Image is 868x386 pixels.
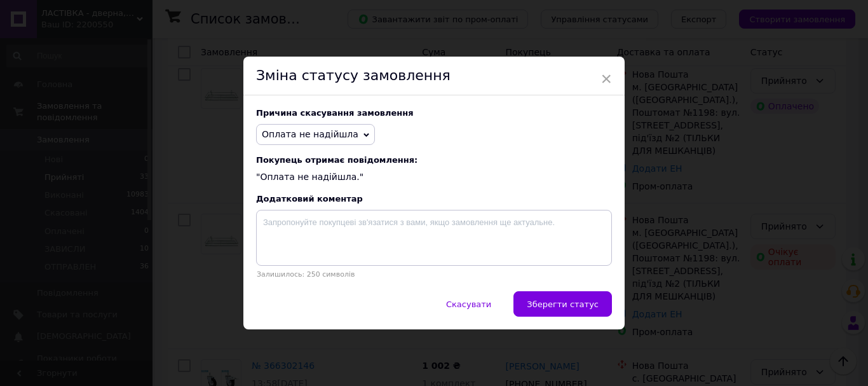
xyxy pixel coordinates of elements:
span: Зберегти статус [527,300,599,309]
span: Скасувати [446,300,491,309]
div: Причина скасування замовлення [256,108,612,118]
span: Покупець отримає повідомлення: [256,155,612,165]
span: Оплата не надійшла [262,129,358,139]
div: Зміна статусу замовлення [243,57,625,95]
p: Залишилось: 250 символів [256,270,612,279]
div: "Оплата не надійшла." [256,155,612,184]
div: Додатковий коментар [256,194,612,203]
span: × [600,68,612,90]
button: Скасувати [433,291,505,317]
button: Зберегти статус [513,291,612,317]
